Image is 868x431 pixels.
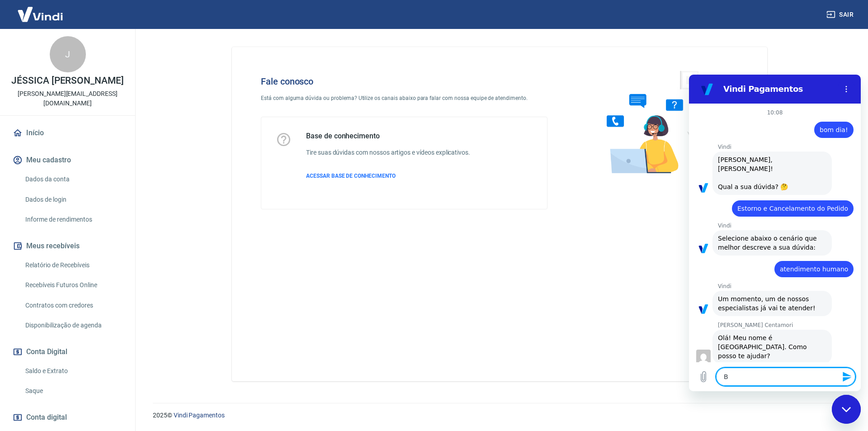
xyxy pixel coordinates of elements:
[832,395,861,424] iframe: Botão para abrir a janela de mensagens, conversa em andamento
[825,6,857,23] button: Sair
[22,276,124,294] a: Recebíveis Futuros Online
[306,173,396,179] span: ACESSAR BASE DE CONHECIMENTO
[261,76,547,87] h4: Fale conosco
[306,148,470,157] h6: Tire suas dúvidas com nossos artigos e vídeos explicativos.
[50,36,86,72] div: J
[22,210,124,229] a: Informe de rendimentos
[11,123,124,143] a: Início
[22,296,124,315] a: Contratos com credores
[153,411,846,420] p: 2025 ©
[306,172,470,180] a: ACESSAR BASE DE CONHECIMENTO
[174,412,225,419] a: Vindi Pagamentos
[261,94,547,102] p: Está com alguma dúvida ou problema? Utilize os canais abaixo para falar com nossa equipe de atend...
[11,236,124,256] button: Meus recebíveis
[22,316,124,335] a: Disponibilização de agenda
[11,407,124,427] a: Conta digital
[11,76,124,85] p: JÉSSICA [PERSON_NAME]
[306,132,470,141] h5: Base de conhecimento
[26,411,67,424] span: Conta digital
[22,190,124,209] a: Dados de login
[589,62,726,182] img: Fale conosco
[7,89,128,108] p: [PERSON_NAME][EMAIL_ADDRESS][DOMAIN_NAME]
[11,0,70,28] img: Vindi
[11,150,124,170] button: Meu cadastro
[689,75,861,391] iframe: Janela de mensagens
[22,170,124,189] a: Dados da conta
[22,382,124,400] a: Saque
[22,256,124,275] a: Relatório de Recebíveis
[11,342,124,362] button: Conta Digital
[22,362,124,380] a: Saldo e Extrato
